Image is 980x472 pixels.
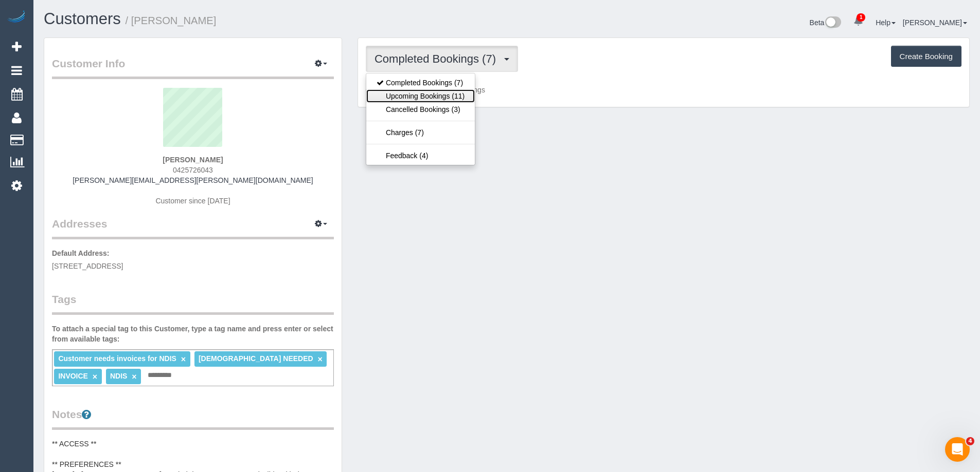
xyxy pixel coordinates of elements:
[58,354,176,363] span: Customer needs invoices for NDIS
[318,355,323,364] a: ×
[876,18,896,27] a: Help
[891,46,961,67] button: Create Booking
[52,56,334,79] legend: Customer Info
[366,46,518,72] button: Completed Bookings (7)
[810,18,842,27] a: Beta
[52,292,334,315] legend: Tags
[52,324,334,344] label: To attach a special tag to this Customer, type a tag name and press enter or select from availabl...
[375,52,501,65] span: Completed Bookings (7)
[903,18,967,27] a: [PERSON_NAME]
[857,13,865,22] span: 1
[366,103,475,116] a: Cancelled Bookings (3)
[945,437,970,462] iframe: Intercom live chat
[93,372,97,381] a: ×
[824,16,841,30] img: New interface
[366,89,475,103] a: Upcoming Bookings (11)
[848,10,868,33] a: 1
[52,407,334,430] legend: Notes
[110,372,127,380] span: NDIS
[126,15,217,26] small: / [PERSON_NAME]
[73,176,313,184] a: [PERSON_NAME][EMAIL_ADDRESS][PERSON_NAME][DOMAIN_NAME]
[199,354,313,363] span: [DEMOGRAPHIC_DATA] NEEDED
[366,126,475,139] a: Charges (7)
[366,85,961,95] p: Customer has 0 Completed Bookings
[181,355,186,364] a: ×
[163,156,223,164] strong: [PERSON_NAME]
[6,10,27,25] img: Automaid Logo
[366,149,475,162] a: Feedback (4)
[44,10,121,28] a: Customers
[366,76,475,89] a: Completed Bookings (7)
[966,437,974,445] span: 4
[173,166,213,174] span: 0425726043
[52,248,110,258] label: Default Address:
[155,197,230,205] span: Customer since [DATE]
[52,262,123,270] span: [STREET_ADDRESS]
[132,372,136,381] a: ×
[58,372,88,380] span: INVOICE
